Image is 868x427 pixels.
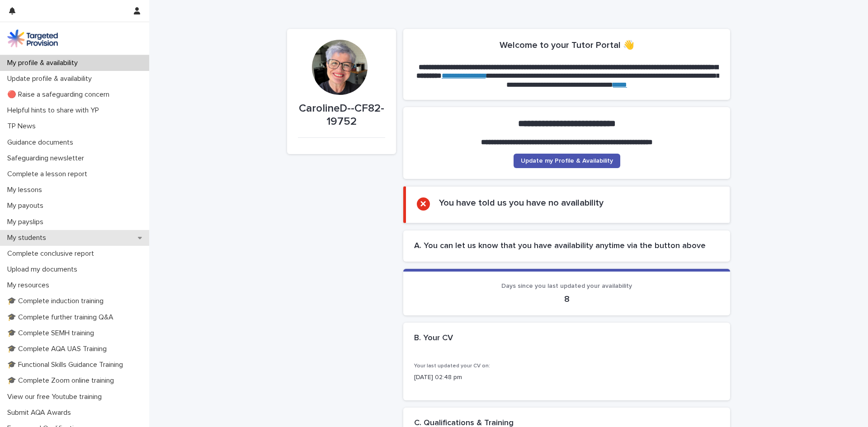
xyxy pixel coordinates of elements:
p: My resources [4,281,57,290]
h2: B. Your CV [414,333,453,343]
p: 🎓 Complete SEMH training [4,329,101,338]
p: 🎓 Complete AQA UAS Training [4,345,114,353]
p: Safeguarding newsletter [4,154,91,163]
span: Your last updated your CV on: [414,363,490,369]
img: M5nRWzHhSzIhMunXDL62 [7,29,58,47]
p: Update profile & availability [4,75,99,83]
p: My students [4,234,53,242]
h2: A. You can let us know that you have availability anytime via the button above [414,241,719,251]
p: Submit AQA Awards [4,408,78,417]
p: 🔴 Raise a safeguarding concern [4,90,117,99]
p: [DATE] 02:48 pm [414,373,719,382]
a: Update my Profile & Availability [514,154,620,168]
p: My payslips [4,218,51,226]
p: TP News [4,122,43,131]
p: Helpful hints to share with YP [4,106,106,115]
p: Complete conclusive report [4,249,101,258]
p: 8 [414,294,719,305]
p: Upload my documents [4,265,85,274]
p: View our free Youtube training [4,393,109,401]
span: Update my Profile & Availability [521,158,613,164]
p: 🎓 Complete Zoom online training [4,376,121,385]
p: 🎓 Complete induction training [4,297,111,305]
p: 🎓 Complete further training Q&A [4,313,121,322]
h2: Welcome to your Tutor Portal 👋 [500,40,634,51]
p: Guidance documents [4,138,80,147]
p: My profile & availability [4,59,85,67]
p: My lessons [4,186,49,194]
h2: You have told us you have no availability [439,197,604,208]
span: Days since you last updated your availability [501,283,632,289]
p: CarolineD--CF82-19752 [298,102,385,128]
p: Complete a lesson report [4,170,94,178]
p: 🎓 Functional Skills Guidance Training [4,361,130,369]
p: My payouts [4,202,51,210]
